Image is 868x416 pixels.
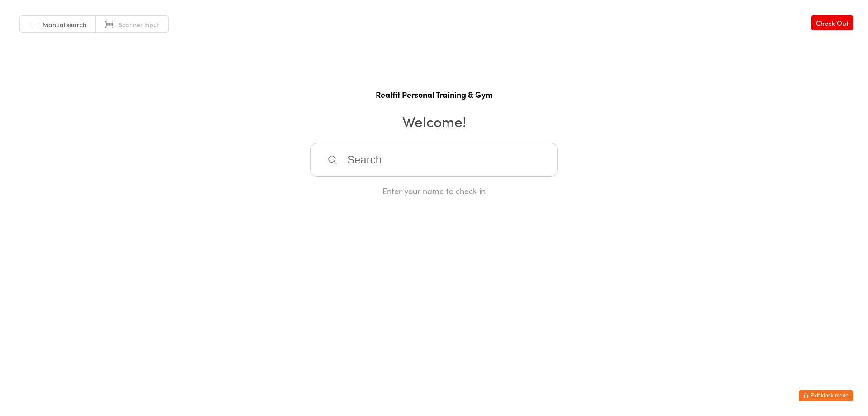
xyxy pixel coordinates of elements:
[310,185,558,196] div: Enter your name to check in
[42,20,86,29] span: Manual search
[9,111,859,131] h2: Welcome!
[118,20,159,29] span: Scanner input
[811,15,853,30] a: Check Out
[310,143,558,177] input: Search
[9,89,859,100] h1: Realfit Personal Training & Gym
[799,390,853,401] button: Exit kiosk mode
